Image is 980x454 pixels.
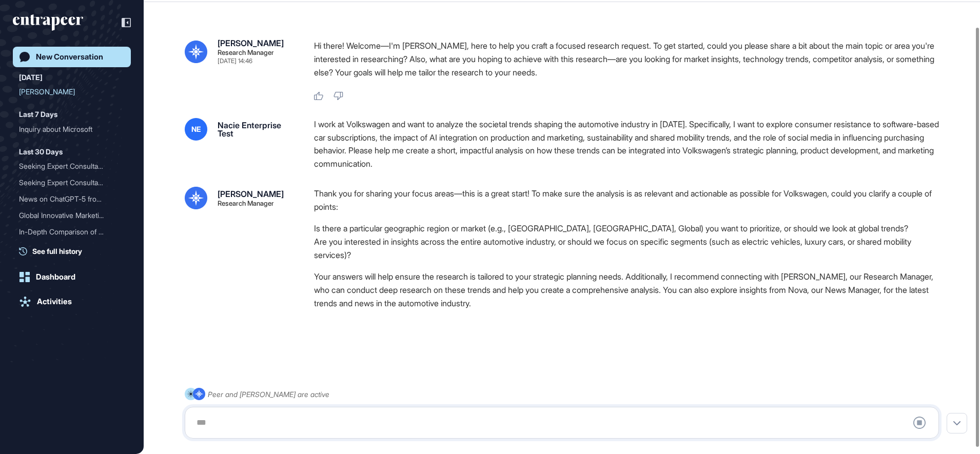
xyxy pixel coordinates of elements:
div: Last 30 Days [19,146,63,158]
div: Research Manager [218,49,274,56]
div: News on ChatGPT-5 from th... [19,191,116,207]
div: Dashboard [36,272,75,282]
a: See full history [19,246,131,256]
p: Thank you for sharing your focus areas—this is a great start! To make sure the analysis is as rel... [314,187,947,213]
div: Seeking Expert Consultancy for Azure Cloud Cost Optimization and Network Usage Analysis [19,158,125,174]
div: Global Innovative Marketing Activities in Corporate Companies with a Focus on AI and Insurance [19,207,125,224]
div: I work at Volkswagen and want to analyze the societal trends shaping the automotive industry in [... [314,118,947,170]
a: New Conversation [13,47,131,67]
div: Seeking Expert Consultanc... [19,174,116,191]
div: Peer and [PERSON_NAME] are active [208,388,329,401]
div: Reese [19,84,125,100]
div: Inquiry about Microsoft [19,121,125,137]
div: In-Depth Comparison of Re... [19,224,116,240]
div: New Conversation [36,52,103,62]
div: Seeking Expert Consultancy for Azure Cloud Cost Optimization Focused on Network and Bandwidth Usage [19,174,125,191]
div: Research Manager [218,200,274,207]
p: Your answers will help ensure the research is tailored to your strategic planning needs. Addition... [314,270,947,310]
li: Are you interested in insights across the entire automotive industry, or should we focus on speci... [314,235,947,262]
div: [DATE] 14:46 [218,58,252,64]
a: Dashboard [13,267,131,287]
div: [PERSON_NAME] [218,190,284,198]
div: entrapeer-logo [13,14,83,31]
div: In-Depth Comparison of Redis Vector Database for LLM Operations: Advantages and Disadvantages vs ... [19,224,125,240]
div: Seeking Expert Consultanc... [19,158,116,174]
div: Global Innovative Marketi... [19,207,116,224]
div: Last 7 Days [19,108,57,121]
div: [PERSON_NAME] [19,84,116,100]
div: [DATE] [19,71,43,84]
div: News on ChatGPT-5 from the Last Two Weeks [19,191,125,207]
span: NE [191,125,201,133]
p: Hi there! Welcome—I'm [PERSON_NAME], here to help you craft a focused research request. To get st... [314,39,947,79]
a: Activities [13,291,131,312]
div: Activities [37,297,72,306]
li: Is there a particular geographic region or market (e.g., [GEOGRAPHIC_DATA], [GEOGRAPHIC_DATA], Gl... [314,222,947,235]
span: See full history [32,246,82,256]
div: Nacie Enterprise Test [218,121,298,137]
div: [PERSON_NAME] [218,39,284,47]
div: Inquiry about Microsoft [19,121,116,137]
